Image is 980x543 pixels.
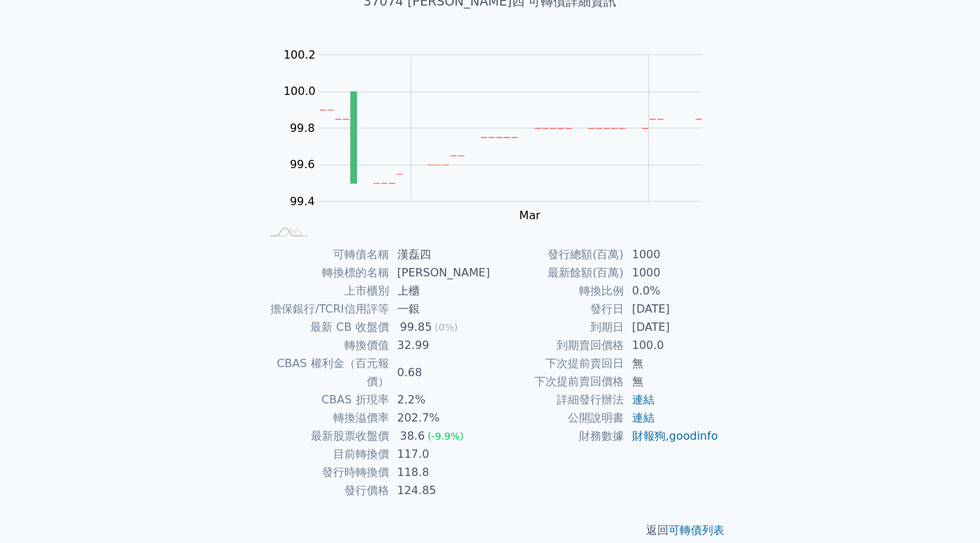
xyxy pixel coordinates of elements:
[284,84,316,98] tspan: 100.0
[389,482,490,500] td: 124.85
[490,246,624,264] td: 發行總額(百萬)
[490,355,624,373] td: 下次提前賣回日
[520,209,541,222] tspan: Mar
[261,482,389,500] td: 發行價格
[669,429,718,442] a: goodinfo
[624,355,719,373] td: 無
[389,264,490,282] td: [PERSON_NAME]
[389,445,490,463] td: 117.0
[389,355,490,391] td: 0.68
[261,336,389,355] td: 轉換價值
[669,523,725,537] a: 可轉債列表
[261,391,389,409] td: CBAS 折現率
[434,322,458,333] span: (0%)
[490,318,624,336] td: 到期日
[261,355,389,391] td: CBAS 權利金（百元報價）
[290,121,315,135] tspan: 99.8
[284,48,316,61] tspan: 100.2
[624,282,719,300] td: 0.0%
[244,522,736,539] p: 返回
[261,463,389,482] td: 發行時轉換價
[490,282,624,300] td: 轉換比例
[632,393,654,406] a: 連結
[490,336,624,355] td: 到期賣回價格
[490,409,624,427] td: 公開說明書
[397,318,435,336] div: 99.85
[427,431,464,442] span: (-9.9%)
[261,264,389,282] td: 轉換標的名稱
[389,282,490,300] td: 上櫃
[261,246,389,264] td: 可轉債名稱
[624,427,719,445] td: ,
[389,300,490,318] td: 一銀
[624,264,719,282] td: 1000
[389,409,490,427] td: 202.7%
[261,445,389,463] td: 目前轉換價
[490,300,624,318] td: 發行日
[290,195,315,208] tspan: 99.4
[624,373,719,391] td: 無
[397,427,428,445] div: 38.6
[290,158,315,171] tspan: 99.6
[261,427,389,445] td: 最新股票收盤價
[624,336,719,355] td: 100.0
[624,318,719,336] td: [DATE]
[277,48,724,222] g: Chart
[632,411,654,424] a: 連結
[261,300,389,318] td: 擔保銀行/TCRI信用評等
[389,336,490,355] td: 32.99
[490,391,624,409] td: 詳細發行辦法
[490,427,624,445] td: 財務數據
[389,246,490,264] td: 漢磊四
[490,264,624,282] td: 最新餘額(百萬)
[389,391,490,409] td: 2.2%
[389,463,490,482] td: 118.8
[624,300,719,318] td: [DATE]
[261,409,389,427] td: 轉換溢價率
[261,282,389,300] td: 上市櫃別
[261,318,389,336] td: 最新 CB 收盤價
[490,373,624,391] td: 下次提前賣回價格
[624,246,719,264] td: 1000
[632,429,666,442] a: 財報狗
